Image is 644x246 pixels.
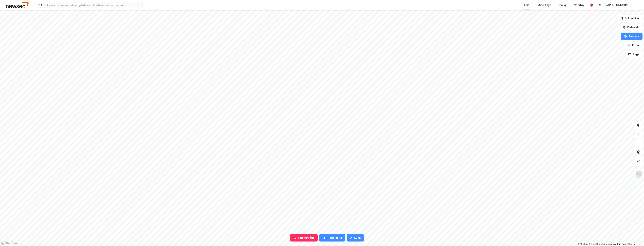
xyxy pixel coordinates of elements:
div: Mine Tags [538,3,551,7]
button: Analyse [621,33,642,40]
button: Bokmerker [617,15,642,22]
div: [DEMOGRAPHIC_DATA][PERSON_NAME] [594,3,632,7]
img: Z [635,171,642,178]
button: Datasett [620,24,642,31]
input: Søk på adresse, matrikkel, gårdeiere, leietakere eller personer [42,2,142,8]
button: Tags [625,51,642,58]
a: Mapbox [578,243,588,245]
div: Verktøy [574,3,584,7]
div: Kart [524,3,529,7]
div: Bolig [559,3,566,7]
div: Kontrollprogram for chat [625,228,644,246]
a: OpenStreetMap [589,243,607,245]
button: Velg område [290,234,318,242]
img: newsec-logo.f6e21ccffca1b3a03d2d.png [6,2,29,8]
a: Mapbox homepage [1,241,18,245]
button: Filter [624,42,642,49]
iframe: Chat Widget [625,228,644,246]
button: Tilbakestill [319,234,345,242]
button: Lukk [347,234,364,242]
a: Improve this map [608,243,626,245]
